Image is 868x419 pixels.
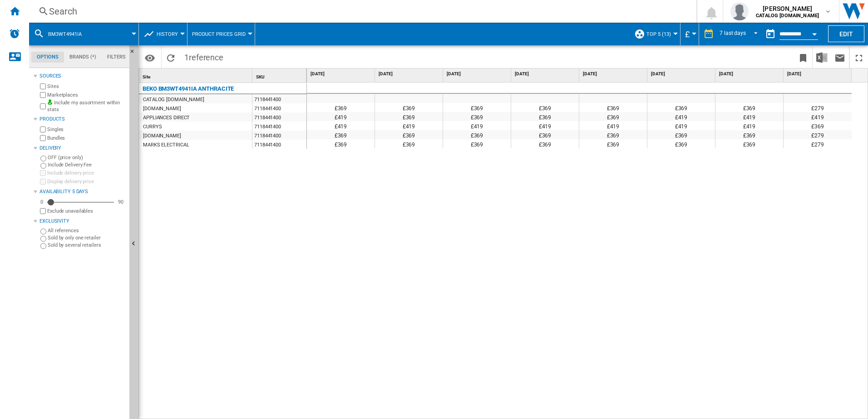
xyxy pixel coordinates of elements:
div: CATALOG [DOMAIN_NAME] [143,95,204,104]
div: £419 [443,121,511,130]
div: [DATE] [377,68,443,80]
span: [DATE] [447,71,509,77]
button: Open calendar [806,24,823,41]
div: £419 [715,121,783,130]
div: £369 [579,112,647,121]
div: £369 [647,130,715,139]
div: £369 [647,139,715,148]
div: 0 [38,199,45,205]
label: Include delivery price [47,170,126,176]
div: History [143,23,182,45]
div: 7118441400 [252,112,306,122]
div: Products [39,116,126,123]
button: Reload [162,47,180,68]
div: £369 [307,130,375,139]
div: £369 [375,130,443,139]
span: [DATE] [583,71,645,77]
div: £419 [647,112,715,121]
input: Display delivery price [40,179,46,185]
input: OFF (price only) [40,156,46,161]
div: 7118441400 [252,140,306,149]
div: [DOMAIN_NAME] [143,132,181,141]
button: Product prices grid [192,23,250,45]
div: Delivery [39,145,126,152]
input: Display delivery price [40,208,46,214]
div: 7118441400 [252,122,306,131]
div: £369 [511,130,579,139]
div: £369 [375,139,443,148]
div: Sort None [141,68,252,83]
div: £369 [579,130,647,139]
div: [DATE] [513,68,579,80]
md-slider: Availability [47,198,114,207]
label: Include Delivery Fee [48,161,126,168]
input: All references [40,229,46,234]
label: Sold by several retailers [48,242,126,248]
input: Sold by several retailers [40,243,46,249]
input: Include Delivery Fee [40,163,46,169]
label: OFF (price only) [48,154,126,161]
div: £369 [715,130,783,139]
span: [DATE] [787,71,850,77]
div: £369 [307,139,375,148]
button: Maximize [850,47,868,68]
label: Bundles [47,135,126,141]
div: 7 last days [720,30,746,36]
div: £369 [511,139,579,148]
div: [DATE] [785,68,852,80]
label: Display delivery price [47,178,126,185]
div: APPLIANCES DIRECT [143,113,190,122]
div: CURRYS [143,122,162,132]
div: £419 [375,121,443,130]
img: mysite-bg-18x18.png [47,99,53,105]
input: Singles [40,127,46,132]
div: £419 [647,121,715,130]
span: Product prices grid [192,31,246,37]
button: Hide [129,45,140,62]
div: 90 [116,199,126,205]
div: £369 [443,112,511,121]
img: alerts-logo.svg [9,28,20,39]
span: Site [143,74,150,79]
md-menu: Currency [681,23,699,45]
div: £369 [715,103,783,112]
div: £369 [579,139,647,148]
div: [DATE] [649,68,715,80]
button: Send this report by email [831,47,849,68]
div: Exclusivity [39,218,126,225]
button: £ [685,23,694,45]
button: BM3WT4941IA [48,23,91,45]
button: Edit [828,25,864,42]
div: SKU Sort None [254,68,306,83]
div: £419 [307,112,375,121]
span: BM3WT4941IA [48,31,82,37]
input: Sites [40,83,46,89]
input: Bundles [40,135,46,141]
div: 7118441400 [252,131,306,140]
button: md-calendar [761,25,779,43]
div: £369 [511,103,579,112]
button: Top 5 (13) [646,23,676,45]
div: £369 [443,103,511,112]
div: £369 [511,112,579,121]
div: £419 [715,112,783,121]
span: £ [685,29,690,39]
img: profile.jpg [730,2,749,20]
input: Marketplaces [40,92,46,98]
div: [DOMAIN_NAME] [143,104,181,113]
span: Top 5 (13) [646,31,671,37]
span: [DATE] [379,71,441,77]
span: [DATE] [311,71,373,77]
div: £369 [784,121,852,130]
div: £279 [784,139,852,148]
div: £369 [443,130,511,139]
label: Singles [47,126,126,133]
div: £279 [784,130,852,139]
div: £419 [579,121,647,130]
span: reference [189,53,223,62]
div: [DATE] [717,68,783,80]
span: [PERSON_NAME] [756,4,819,13]
input: Sold by only one retailer [40,236,46,242]
div: Sources [39,73,126,80]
